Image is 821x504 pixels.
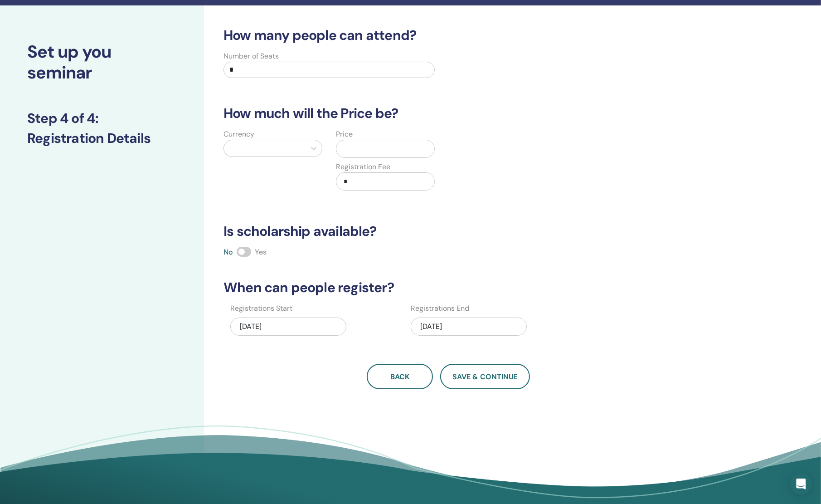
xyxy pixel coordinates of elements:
h3: How many people can attend? [218,27,678,44]
span: Back [390,372,409,382]
span: No [223,247,233,257]
label: Registrations End [411,303,469,314]
div: [DATE] [230,318,346,336]
h3: Step 4 of 4 : [27,110,177,127]
h3: Registration Details [27,130,177,147]
span: Save & Continue [452,372,518,382]
div: [DATE] [411,318,527,336]
label: Currency [223,129,254,140]
h3: When can people register? [218,279,678,296]
span: Yes [255,247,267,257]
div: Open Intercom Messenger [790,473,812,495]
h2: Set up you seminar [27,42,177,83]
button: Save & Continue [440,364,530,389]
h3: How much will the Price be? [218,105,678,122]
label: Registrations Start [230,303,292,314]
label: Price [336,129,353,140]
label: Registration Fee [336,161,390,172]
label: Number of Seats [223,51,279,62]
h3: Is scholarship available? [218,223,678,240]
button: Back [367,364,433,389]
